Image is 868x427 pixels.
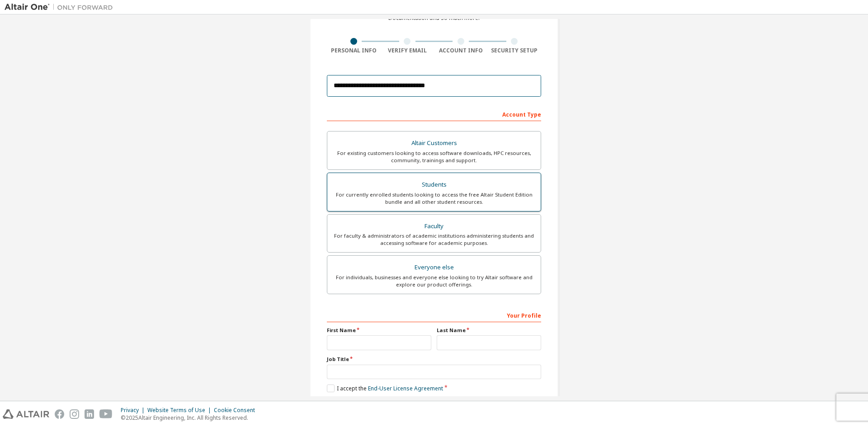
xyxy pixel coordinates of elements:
[488,47,542,54] div: Security Setup
[5,3,118,12] img: Altair One
[381,47,434,54] div: Verify Email
[3,409,49,419] img: altair_logo.svg
[121,407,147,414] div: Privacy
[333,232,535,247] div: For faculty & administrators of academic institutions administering students and accessing softwa...
[333,191,535,206] div: For currently enrolled students looking to access the free Altair Student Edition bundle and all ...
[333,150,535,164] div: For existing customers looking to access software downloads, HPC resources, community, trainings ...
[368,385,443,392] a: End-User License Agreement
[55,409,64,419] img: facebook.svg
[327,327,431,334] label: First Name
[147,407,214,414] div: Website Terms of Use
[437,327,541,334] label: Last Name
[70,409,79,419] img: instagram.svg
[99,409,113,419] img: youtube.svg
[333,274,535,288] div: For individuals, businesses and everyone else looking to try Altair software and explore our prod...
[333,220,535,233] div: Faculty
[327,356,541,363] label: Job Title
[327,47,381,54] div: Personal Info
[333,178,535,191] div: Students
[85,409,94,419] img: linkedin.svg
[327,107,541,121] div: Account Type
[214,407,260,414] div: Cookie Consent
[333,261,535,274] div: Everyone else
[327,308,541,322] div: Your Profile
[121,414,260,422] p: © 2025 Altair Engineering, Inc. All Rights Reserved.
[327,385,443,392] label: I accept the
[434,47,488,54] div: Account Info
[333,137,535,150] div: Altair Customers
